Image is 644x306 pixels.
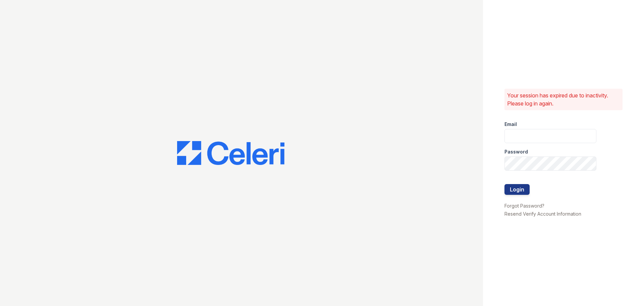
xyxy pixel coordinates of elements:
a: Resend Verify Account Information [504,211,581,217]
img: CE_Logo_Blue-a8612792a0a2168367f1c8372b55b34899dd931a85d93a1a3d3e32e68fde9ad4.png [177,141,284,165]
p: Your session has expired due to inactivity. Please log in again. [507,91,620,107]
a: Forgot Password? [504,203,544,209]
label: Email [504,121,517,128]
button: Login [504,184,530,195]
label: Password [504,148,528,155]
